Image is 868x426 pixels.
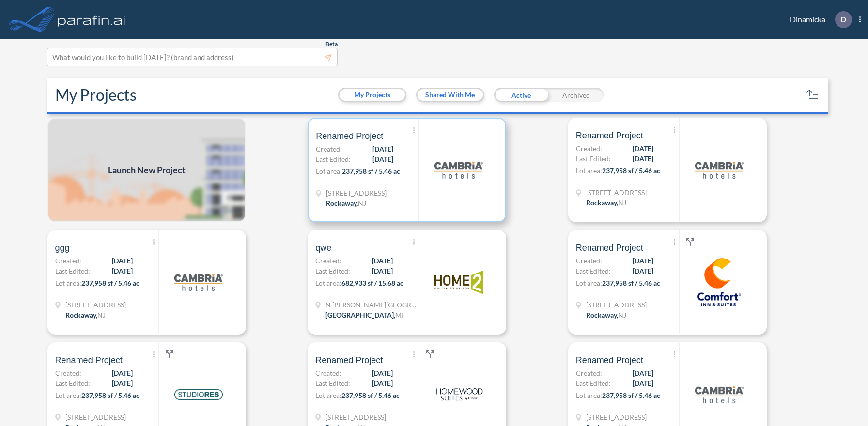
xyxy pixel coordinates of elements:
span: [DATE] [633,368,653,378]
span: [DATE] [372,144,393,154]
span: Lot area: [576,279,602,287]
span: Rockaway , [586,311,618,319]
span: [DATE] [372,266,393,276]
span: 321 Mt Hope Ave [586,300,647,310]
span: [DATE] [372,378,393,388]
span: Renamed Project [576,130,643,141]
span: [DATE] [633,378,653,388]
span: Rockaway , [326,199,358,207]
span: Renamed Project [576,354,643,366]
span: 321 Mt Hope Ave [65,412,126,422]
span: Created: [576,368,602,378]
span: Rockaway , [65,311,97,319]
span: [DATE] [633,143,653,153]
span: Last Edited: [576,266,611,276]
div: Active [494,88,549,102]
div: Rockaway, NJ [586,198,626,208]
span: NJ [618,311,626,319]
span: 321 Mt Hope Ave [65,300,126,310]
span: 321 Mt Hope Ave [326,188,387,198]
span: 237,958 sf / 5.46 ac [341,391,400,399]
img: logo [695,146,744,194]
img: logo [434,146,483,194]
span: 237,958 sf / 5.46 ac [602,391,660,399]
span: [GEOGRAPHIC_DATA] , [325,311,395,319]
span: [DATE] [372,368,393,378]
span: Created: [55,256,81,266]
button: sort [805,87,821,103]
span: Renamed Project [315,354,383,366]
span: [DATE] [633,256,653,266]
span: Lot area: [315,279,341,287]
img: logo [174,258,223,306]
span: 237,958 sf / 5.46 ac [81,279,139,287]
span: ggg [55,242,70,254]
span: [DATE] [633,266,653,276]
span: Last Edited: [55,378,90,388]
span: qwe [315,242,331,254]
span: Rockaway , [586,198,618,207]
span: [DATE] [112,368,133,378]
span: Last Edited: [576,153,611,164]
span: [DATE] [112,266,133,276]
span: Last Edited: [315,378,350,388]
div: Dinamicka [775,11,861,28]
p: D [840,15,846,24]
div: Grand Rapids, MI [325,310,403,320]
span: [DATE] [633,153,653,164]
span: Renamed Project [316,130,383,142]
span: N Wyndham Hill Dr NE [325,300,418,310]
span: 237,958 sf / 5.46 ac [342,167,400,175]
span: Last Edited: [315,266,350,276]
span: 321 Mt Hope Ave [586,412,647,422]
span: 682,933 sf / 15.68 ac [341,279,403,287]
span: Created: [55,368,81,378]
span: [DATE] [112,256,133,266]
span: Created: [315,368,341,378]
img: add [47,118,246,222]
span: Lot area: [315,391,341,399]
span: Created: [576,143,602,153]
span: [DATE] [372,154,393,164]
div: Rockaway, NJ [65,310,106,320]
span: NJ [358,199,366,207]
button: Shared With Me [418,89,483,101]
span: Last Edited: [55,266,90,276]
img: logo [695,370,744,419]
a: Launch New Project [47,118,246,222]
h2: My Projects [55,86,137,104]
span: Created: [316,144,342,154]
span: NJ [97,311,106,319]
span: Renamed Project [55,354,123,366]
span: 237,958 sf / 5.46 ac [81,391,139,399]
span: Last Edited: [576,378,611,388]
span: Last Edited: [316,154,351,164]
span: 237,958 sf / 5.46 ac [602,167,660,175]
span: Created: [576,256,602,266]
span: Created: [315,256,341,266]
span: NJ [618,198,626,207]
span: Lot area: [576,391,602,399]
span: Beta [325,40,338,48]
img: logo [434,258,483,306]
div: Rockaway, NJ [586,310,626,320]
button: My Projects [340,89,405,101]
div: Archived [549,88,604,102]
span: 321 Mt Hope Ave [325,412,386,422]
span: MI [395,311,403,319]
span: Lot area: [55,391,81,399]
span: [DATE] [372,256,393,266]
span: 237,958 sf / 5.46 ac [602,279,660,287]
span: Lot area: [576,167,602,175]
img: logo [434,370,483,419]
img: logo [56,10,127,29]
span: 321 Mt Hope Ave [586,187,647,198]
img: logo [695,258,744,306]
div: Rockaway, NJ [326,198,366,208]
span: Lot area: [316,167,342,175]
span: Lot area: [55,279,81,287]
span: Launch New Project [108,164,186,177]
img: logo [174,370,223,419]
span: [DATE] [112,378,133,388]
span: Renamed Project [576,242,643,254]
